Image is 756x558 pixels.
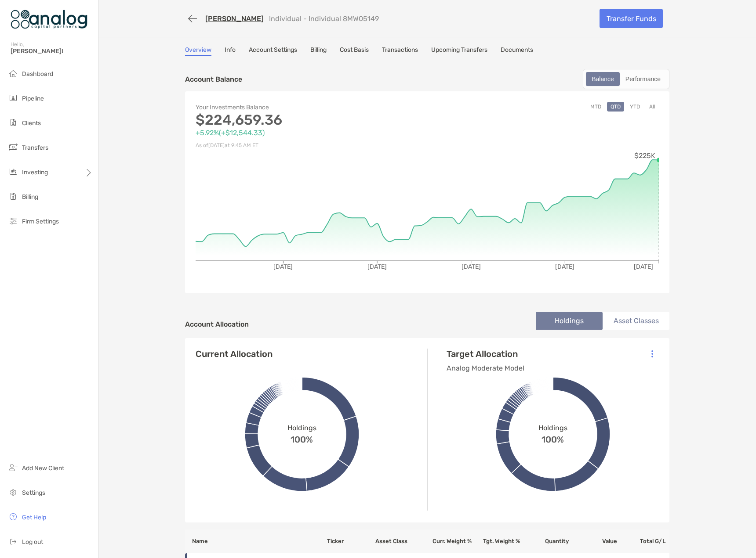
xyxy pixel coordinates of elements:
[196,349,273,359] h4: Current Allocation
[587,73,619,85] div: Balance
[423,529,472,553] th: Curr. Weight %
[587,102,605,112] button: MTD
[196,127,427,138] p: +5.92% ( +$12,544.33 )
[634,151,655,160] tspan: $225K
[310,46,327,56] a: Billing
[569,529,618,553] th: Value
[327,529,375,553] th: Ticker
[8,191,18,202] img: billing icon
[22,464,64,472] span: Add New Client
[22,218,59,225] span: Firm Settings
[185,74,242,85] p: Account Balance
[225,46,236,56] a: Info
[618,529,669,553] th: Total G/L
[621,73,665,85] div: Performance
[196,140,427,151] p: As of [DATE] at 9:45 AM ET
[11,47,93,55] span: [PERSON_NAME]!
[291,432,313,445] span: 100%
[8,536,18,547] img: logout icon
[22,144,48,151] span: Transfers
[22,514,46,521] span: Get Help
[651,350,653,358] img: Icon List Menu
[375,529,423,553] th: Asset Class
[22,119,41,127] span: Clients
[447,349,524,359] h4: Target Allocation
[22,489,45,497] span: Settings
[8,68,18,79] img: dashboard icon
[269,14,379,23] p: Individual - Individual 8MW05149
[8,462,18,473] img: add_new_client icon
[646,102,659,112] button: All
[185,529,327,553] th: Name
[273,263,293,270] tspan: [DATE]
[447,363,524,374] p: Analog Moderate Model
[431,46,487,56] a: Upcoming Transfers
[626,102,643,112] button: YTD
[8,216,18,226] img: firm-settings icon
[8,142,18,152] img: transfers icon
[340,46,369,56] a: Cost Basis
[8,166,18,177] img: investing icon
[600,9,663,28] a: Transfer Funds
[205,14,264,23] a: [PERSON_NAME]
[462,263,481,270] tspan: [DATE]
[603,312,669,330] li: Asset Classes
[634,263,653,270] tspan: [DATE]
[472,529,520,553] th: Tgt. Weight %
[185,46,211,56] a: Overview
[542,432,564,445] span: 100%
[8,487,18,497] img: settings icon
[367,263,387,270] tspan: [DATE]
[196,102,427,113] p: Your Investments Balance
[22,193,38,201] span: Billing
[607,102,624,112] button: QTD
[536,312,603,330] li: Holdings
[555,263,574,270] tspan: [DATE]
[501,46,533,56] a: Documents
[22,95,44,102] span: Pipeline
[185,320,249,328] h4: Account Allocation
[196,115,427,126] p: $224,659.36
[538,424,567,432] span: Holdings
[287,424,316,432] span: Holdings
[22,538,43,546] span: Log out
[11,4,87,35] img: Zoe Logo
[22,169,48,176] span: Investing
[22,70,53,78] span: Dashboard
[249,46,297,56] a: Account Settings
[8,511,18,522] img: get-help icon
[583,69,669,89] div: segmented control
[382,46,418,56] a: Transactions
[8,117,18,128] img: clients icon
[8,93,18,103] img: pipeline icon
[520,529,569,553] th: Quantity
